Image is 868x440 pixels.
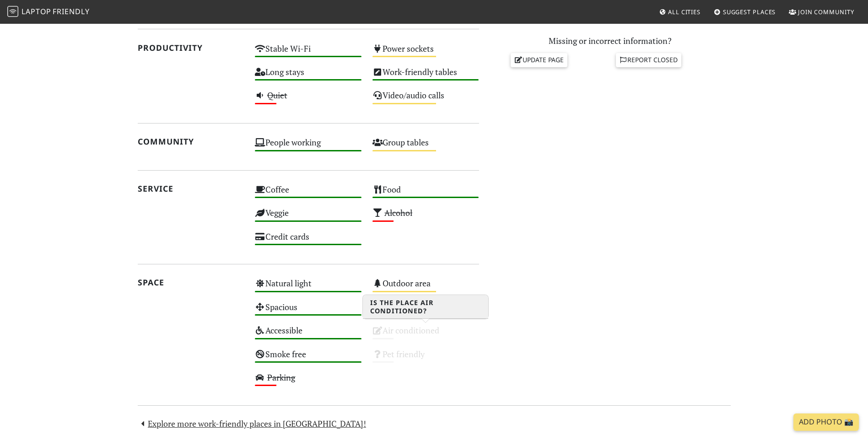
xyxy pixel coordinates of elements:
div: Accessible [249,323,367,346]
div: People working [249,135,367,158]
span: Join Community [798,8,854,16]
a: All Cities [655,4,704,20]
div: Credit cards [249,229,367,252]
div: Coffee [249,182,367,205]
div: Outdoor area [367,276,485,299]
a: Update page [511,53,567,67]
span: Friendly [53,6,89,16]
h2: Productivity [138,43,244,53]
a: Suggest Places [710,4,780,20]
div: Food [367,182,485,205]
div: Veggie [249,205,367,229]
div: Long stays [249,64,367,88]
span: All Cities [668,8,701,16]
div: Group tables [367,135,485,158]
a: Report closed [616,53,682,67]
div: Video/audio calls [367,88,485,111]
s: Alcohol [384,207,412,218]
h2: Space [138,278,244,287]
div: Air conditioned [367,323,485,346]
s: Quiet [267,90,287,101]
h3: Is the place air conditioned? [363,295,488,319]
s: Parking [267,372,295,383]
a: Explore more work-friendly places in [GEOGRAPHIC_DATA]! [138,418,367,429]
a: Join Community [785,4,858,20]
h2: Service [138,184,244,193]
h2: Community [138,137,244,146]
div: Smoke free [249,347,367,370]
div: Stable Wi-Fi [249,41,367,64]
span: Suggest Places [723,8,776,16]
p: Missing or incorrect information? [490,34,731,48]
span: Laptop [22,6,51,16]
div: Natural light [249,276,367,299]
div: Power sockets [367,41,485,64]
a: LaptopFriendly LaptopFriendly [7,4,90,20]
div: Pet friendly [367,347,485,370]
img: LaptopFriendly [7,6,18,17]
div: Spacious [249,300,367,323]
div: Work-friendly tables [367,64,485,88]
